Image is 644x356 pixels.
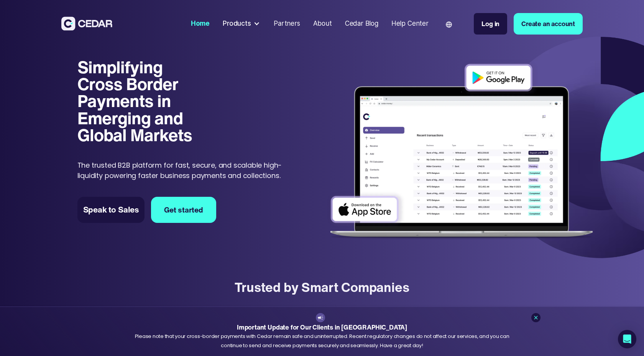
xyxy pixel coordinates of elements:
[77,59,206,143] h1: Simplifying Cross Border Payments in Emerging and Global Markets
[618,330,636,348] div: Open Intercom Messenger
[271,15,304,33] a: Partners
[324,59,599,246] img: Dashboard of transactions
[391,19,429,29] div: Help Center
[274,19,300,29] div: Partners
[345,19,378,29] div: Cedar Blog
[223,19,251,29] div: Products
[481,19,499,29] div: Log in
[151,197,216,223] a: Get started
[446,21,452,28] img: world icon
[77,160,292,181] p: The trusted B2B platform for fast, secure, and scalable high-liquidity powering faster business p...
[187,15,213,33] a: Home
[388,15,432,33] a: Help Center
[474,13,507,35] a: Log in
[514,13,583,35] a: Create an account
[310,15,335,33] a: About
[191,19,210,29] div: Home
[220,16,264,32] div: Products
[313,19,332,29] div: About
[342,15,381,33] a: Cedar Blog
[77,197,145,223] a: Speak to Sales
